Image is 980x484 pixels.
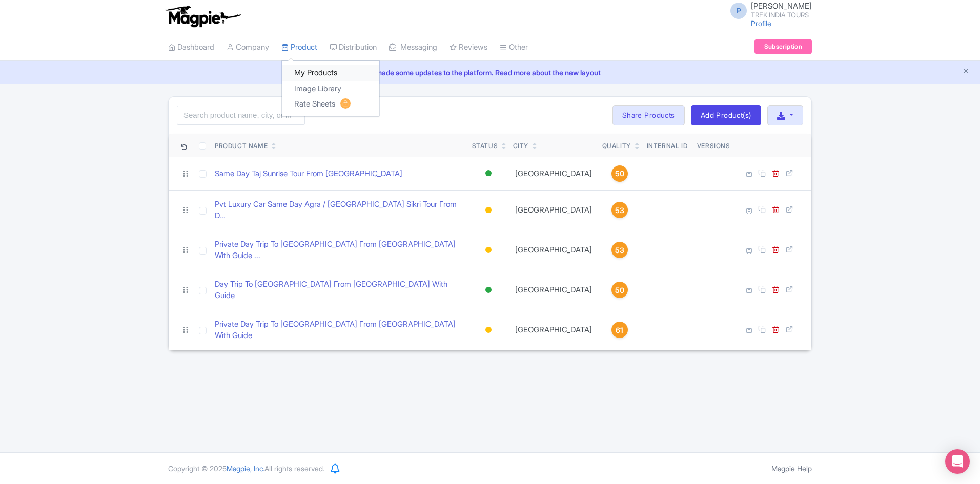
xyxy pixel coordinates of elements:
a: Rate Sheets [282,96,379,112]
a: We made some updates to the platform. Read more about the new layout [6,67,974,78]
a: 50 [602,165,637,182]
div: Building [483,323,494,338]
div: Quality [602,141,631,151]
span: Magpie, Inc. [227,464,264,473]
th: Versions [693,134,734,157]
div: City [513,141,528,151]
a: Day Trip To [GEOGRAPHIC_DATA] From [GEOGRAPHIC_DATA] With Guide [215,279,464,302]
span: P [730,3,747,19]
a: Other [500,33,528,61]
img: logo_orange.svg [16,16,25,25]
div: Status [472,141,498,151]
a: Image Library [282,81,379,97]
th: Internal ID [641,134,693,157]
div: Open Intercom Messenger [945,449,970,474]
td: [GEOGRAPHIC_DATA] [509,157,598,190]
a: Pvt Luxury Car Same Day Agra / [GEOGRAPHIC_DATA] Sikri Tour From D... [215,199,464,222]
a: Same Day Taj Sunrise Tour From [GEOGRAPHIC_DATA] [215,168,402,180]
small: TREK INDIA TOURS [751,12,812,18]
div: Active [483,166,494,181]
td: [GEOGRAPHIC_DATA] [509,230,598,270]
a: My Products [282,65,379,81]
span: 61 [616,325,623,336]
div: Active [483,283,494,298]
td: [GEOGRAPHIC_DATA] [509,190,598,230]
input: Search product name, city, or interal id [177,106,305,125]
a: Share Products [612,105,685,125]
div: Copyright © 2025 All rights reserved. [162,463,331,474]
div: Domain: [DOMAIN_NAME] [27,27,113,35]
td: [GEOGRAPHIC_DATA] [509,270,598,310]
img: logo-ab69f6fb50320c5b225c76a69d11143b.png [163,5,242,28]
img: tab_domain_overview_orange.svg [28,59,36,68]
a: 61 [602,322,637,338]
a: 50 [602,282,637,298]
button: Close announcement [962,66,970,78]
a: Private Day Trip To [GEOGRAPHIC_DATA] From [GEOGRAPHIC_DATA] With Guide ... [215,239,464,262]
a: Dashboard [168,33,214,61]
a: Private Day Trip To [GEOGRAPHIC_DATA] From [GEOGRAPHIC_DATA] With Guide [215,319,464,342]
a: P [PERSON_NAME] TREK INDIA TOURS [724,2,812,18]
div: v 4.0.25 [29,16,50,25]
span: 50 [615,285,624,296]
a: Subscription [754,39,812,54]
span: [PERSON_NAME] [751,1,812,11]
a: Profile [751,19,771,28]
div: Keywords by Traffic [113,60,173,67]
a: Add Product(s) [691,105,761,125]
a: Reviews [450,33,487,61]
span: 53 [615,245,624,256]
a: Magpie Help [771,464,812,473]
a: Messaging [389,33,437,61]
span: 53 [615,205,624,216]
div: Building [483,243,494,258]
img: website_grey.svg [16,27,25,35]
div: Product Name [215,141,268,151]
a: Product [281,33,317,61]
div: Building [483,203,494,218]
a: 53 [602,202,637,218]
a: Distribution [330,33,377,61]
div: Domain Overview [39,60,92,67]
a: Company [227,33,269,61]
td: [GEOGRAPHIC_DATA] [509,310,598,350]
span: 50 [615,168,624,179]
img: tab_keywords_by_traffic_grey.svg [102,59,110,68]
a: 53 [602,242,637,258]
